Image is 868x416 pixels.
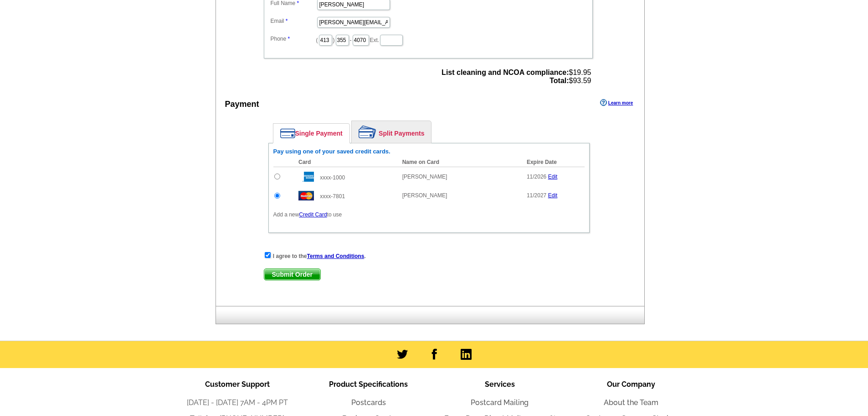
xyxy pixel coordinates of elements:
[548,174,558,180] a: Edit
[600,99,633,106] a: Learn more
[527,192,546,199] span: 11/2027
[225,98,259,111] div: Payment
[550,77,569,84] strong: Total:
[273,124,349,143] a: Single Payment
[527,174,546,180] span: 11/2026
[299,211,327,218] a: Credit Card
[352,121,431,143] a: Split Payments
[273,211,585,219] p: Add a new to use
[442,68,569,76] strong: List cleaning and NCOA compliance:
[402,174,447,180] span: [PERSON_NAME]
[398,158,522,167] th: Name on Card
[320,193,345,200] span: xxxx-7801
[205,380,270,389] span: Customer Support
[294,158,398,167] th: Card
[320,174,345,181] span: xxxx-1000
[359,126,376,138] img: split-payment.png
[264,269,320,280] span: Submit Order
[402,192,447,199] span: [PERSON_NAME]
[268,32,588,47] dd: ( ) - Ext.
[172,397,303,408] li: [DATE] - [DATE] 7AM - 4PM PT
[329,380,408,389] span: Product Specifications
[298,172,314,182] img: amex.gif
[273,253,366,259] strong: I agree to the .
[607,380,655,389] span: Our Company
[351,398,386,407] a: Postcards
[686,204,868,416] iframe: LiveChat chat widget
[604,398,658,407] a: About the Team
[307,253,365,259] a: Terms and Conditions
[280,128,295,138] img: single-payment.png
[548,192,558,199] a: Edit
[273,148,585,155] h6: Pay using one of your saved credit cards.
[471,398,529,407] a: Postcard Mailing
[522,158,585,167] th: Expire Date
[442,68,591,85] span: $19.95 $93.59
[485,380,515,389] span: Services
[298,191,314,200] img: mast.gif
[271,17,316,25] label: Email
[271,35,316,43] label: Phone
